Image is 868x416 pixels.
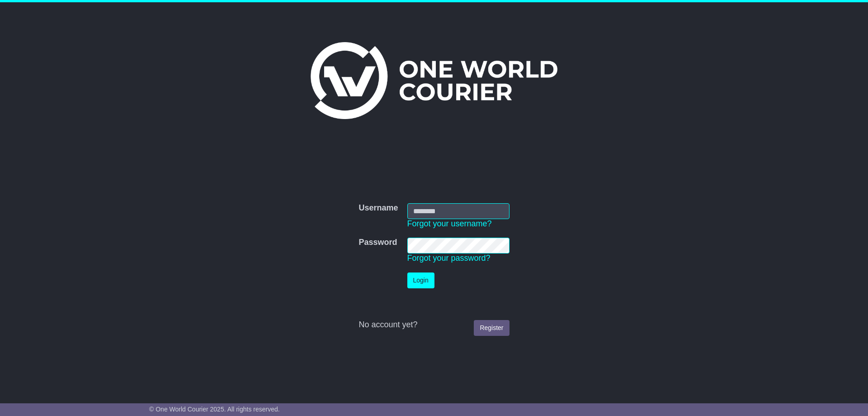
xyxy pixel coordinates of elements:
div: No account yet? [359,320,509,330]
a: Forgot your username? [407,219,492,228]
span: © One World Courier 2025. All rights reserved. [149,406,280,413]
label: Password [359,238,397,248]
a: Register [474,320,509,336]
a: Forgot your password? [407,253,491,263]
button: Login [407,273,434,288]
label: Username [359,203,398,213]
img: One World [311,42,557,119]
